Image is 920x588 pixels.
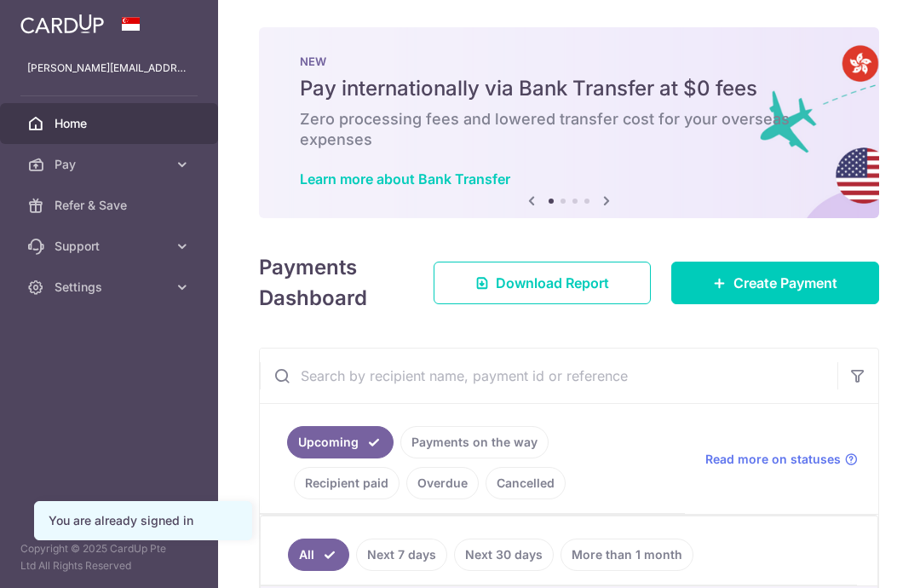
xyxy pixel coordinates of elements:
[300,170,510,187] a: Learn more about Bank Transfer
[356,539,447,571] a: Next 7 days
[434,262,651,304] a: Download Report
[300,109,838,150] h6: Zero processing fees and lowered transfer cost for your overseas expenses
[20,14,104,34] img: CardUp
[294,467,400,499] a: Recipient paid
[486,467,566,499] a: Cancelled
[733,273,837,293] span: Create Payment
[288,539,349,571] a: All
[55,156,167,173] span: Pay
[55,238,167,255] span: Support
[55,197,167,214] span: Refer & Save
[300,55,838,68] p: NEW
[55,115,167,132] span: Home
[496,273,609,293] span: Download Report
[49,512,238,529] div: You are already signed in
[671,262,879,304] a: Create Payment
[705,451,841,468] span: Read more on statuses
[705,451,858,468] a: Read more on statuses
[55,279,167,296] span: Settings
[260,349,837,403] input: Search by recipient name, payment id or reference
[400,426,549,458] a: Payments on the way
[300,75,838,102] h5: Pay internationally via Bank Transfer at $0 fees
[259,252,403,314] h4: Payments Dashboard
[561,539,693,571] a: More than 1 month
[406,467,479,499] a: Overdue
[259,27,879,218] img: Bank transfer banner
[287,426,394,458] a: Upcoming
[454,539,554,571] a: Next 30 days
[27,60,191,77] p: [PERSON_NAME][EMAIL_ADDRESS][DOMAIN_NAME]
